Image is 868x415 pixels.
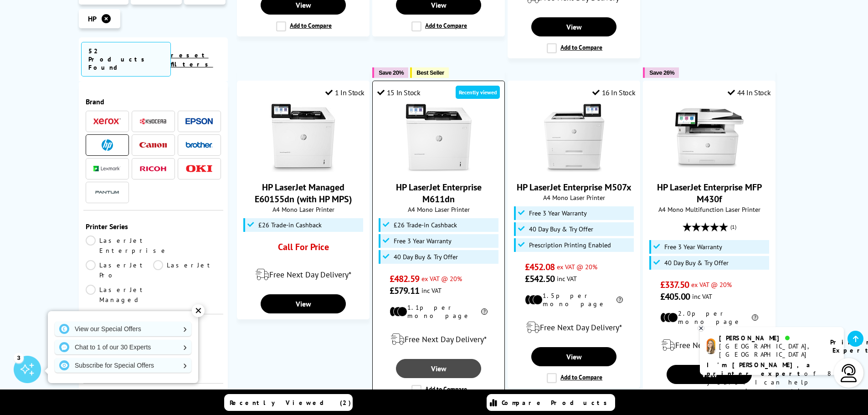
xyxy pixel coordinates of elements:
img: HP LaserJet Enterprise M611dn [405,104,473,172]
img: amy-livechat.png [707,338,715,354]
div: Call For Price [254,241,352,257]
div: ✕ [192,304,205,317]
div: 15 In Stock [377,88,420,97]
a: Ricoh [139,163,167,174]
div: modal_delivery [648,333,770,358]
img: Pantum [93,187,121,198]
span: Recently Viewed (2) [230,399,351,407]
span: £405.00 [660,291,690,302]
span: Compare Products [502,399,612,407]
img: Canon [139,142,167,148]
span: Free 3 Year Warranty [664,243,722,251]
span: Free 3 Year Warranty [529,210,587,217]
img: Kyocera [139,118,167,125]
a: Lexmark [93,163,121,174]
a: HP LaserJet Enterprise MFP M430f [675,165,744,174]
button: Save 20% [372,67,408,78]
a: View [667,365,751,384]
p: of 8 years! I can help you choose the right product [707,361,837,404]
a: Compare Products [487,394,615,411]
a: HP [93,139,121,151]
img: Brother [185,142,213,148]
img: HP LaserJet Enterprise M507x [540,104,608,172]
div: 3 [14,353,24,363]
span: 40 Day Buy & Try Offer [394,253,458,261]
img: Epson [185,118,213,125]
button: Save 26% [643,67,679,78]
img: user-headset-light.svg [840,364,858,382]
span: (1) [730,218,736,236]
span: A4 Mono Laser Printer [242,205,365,214]
a: View [396,359,481,378]
span: £579.11 [390,285,419,297]
span: ex VAT @ 20% [691,280,732,289]
span: inc VAT [557,274,577,283]
a: View [261,294,345,313]
span: Save 26% [649,69,674,76]
img: OKI [185,165,213,173]
span: ex VAT @ 20% [421,274,462,283]
span: A4 Mono Multifunction Laser Printer [648,205,770,214]
img: HP [102,139,113,151]
img: HP LaserJet Managed E60155dn (with HP MPS) [269,104,338,172]
div: 44 In Stock [728,88,770,97]
span: 40 Day Buy & Try Offer [529,225,593,233]
label: Add to Compare [276,21,332,31]
a: Xerox [93,116,121,127]
b: I'm [PERSON_NAME], a printer expert [707,361,813,378]
div: [GEOGRAPHIC_DATA], [GEOGRAPHIC_DATA] [719,342,819,359]
div: 1 In Stock [325,88,365,97]
li: 1.1p per mono page [390,303,488,320]
img: Lexmark [93,166,121,171]
span: A4 Mono Laser Printer [513,193,635,202]
a: HP LaserJet Enterprise M507x [517,181,632,193]
label: Add to Compare [411,385,467,395]
a: reset filters [171,51,213,68]
div: [PERSON_NAME] [719,334,819,342]
span: £26 Trade-in Cashback [258,221,322,229]
label: Add to Compare [547,43,602,53]
span: £26 Trade-in Cashback [394,221,457,229]
a: Epson [185,116,213,127]
span: A4 Mono Laser Printer [377,205,500,214]
span: Free 3 Year Warranty [394,237,452,245]
span: £542.50 [525,273,555,285]
a: View [531,347,616,366]
div: modal_delivery [377,327,500,352]
a: LaserJet [153,260,221,280]
li: 2.0p per mono page [660,309,758,326]
button: Best Seller [410,67,449,78]
a: LaserJet Managed [86,285,154,305]
img: Xerox [93,118,121,124]
span: 40 Day Buy & Try Offer [664,259,729,266]
a: HP LaserJet Enterprise M507x [540,165,608,174]
a: HP LaserJet Enterprise MFP M430f [657,181,762,205]
img: Ricoh [139,166,167,171]
span: Prescription Printing Enabled [529,241,611,249]
div: Brand [86,97,221,106]
span: Best Seller [416,69,444,76]
div: 16 In Stock [592,88,635,97]
a: Canon [139,139,167,151]
a: Kyocera [139,116,167,127]
a: HP LaserJet Managed E60155dn (with HP MPS) [255,181,352,205]
a: HP LaserJet Enterprise M611dn [396,181,482,205]
a: OKI [185,163,213,174]
div: Printer Series [86,222,221,231]
label: Add to Compare [547,373,602,383]
img: HP LaserJet Enterprise MFP M430f [675,104,744,172]
a: LaserJet Enterprise [86,236,168,256]
a: HP LaserJet Enterprise M611dn [405,165,473,174]
a: HP LaserJet Managed E60155dn (with HP MPS) [269,165,338,174]
span: £452.08 [525,261,555,273]
div: modal_delivery [513,315,635,340]
span: inc VAT [421,286,442,295]
span: 52 Products Found [81,42,171,77]
span: £482.59 [390,273,419,285]
a: LaserJet Pro [86,260,154,280]
a: View [531,17,616,36]
div: Recently viewed [456,86,500,99]
label: Add to Compare [411,21,467,31]
span: £337.50 [660,279,689,291]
